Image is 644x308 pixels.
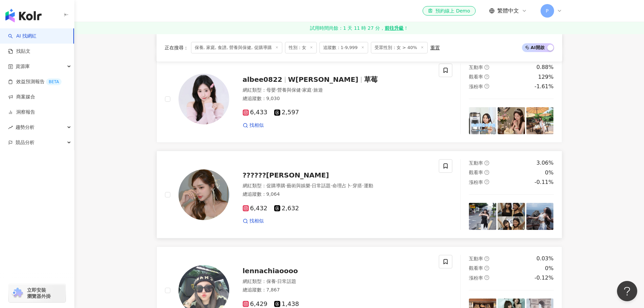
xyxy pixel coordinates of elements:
div: -0.12% [534,274,554,282]
span: rise [8,125,13,130]
div: 總追蹤數 ： 7,867 [243,287,431,293]
a: KOL Avatar??????[PERSON_NAME]網紅類型：促購導購·藝術與娛樂·日常話題·命理占卜·穿搭·運動總追蹤數：9,0646,4322,632找相似互動率question-ci... [157,151,562,238]
span: 日常話題 [312,183,331,188]
span: 受眾性別：女 > 40% [371,42,428,53]
span: 互動率 [469,65,483,70]
span: 競品分析 [16,135,34,150]
span: albee0822 [243,75,282,84]
span: 趨勢分析 [16,120,34,135]
span: question-circle [484,161,489,165]
span: 觀看率 [469,265,483,271]
a: 找相似 [243,218,264,224]
span: · [301,87,302,93]
span: question-circle [484,84,489,89]
div: 3.06% [536,159,554,167]
a: chrome extension立即安裝 瀏覽器外掛 [9,284,66,302]
div: 網紅類型 ： [243,278,431,285]
span: question-circle [484,74,489,79]
div: 網紅類型 ： [243,183,431,189]
span: 追蹤數：1-9,999 [319,42,368,53]
img: post-image [526,203,554,230]
a: 洞察報告 [8,109,35,116]
span: 正在搜尋 ： [165,45,188,50]
div: 129% [538,73,554,81]
span: 1,438 [274,301,299,308]
span: question-circle [484,266,489,270]
span: 日常話題 [277,279,296,284]
div: 0% [545,265,553,272]
img: post-image [469,203,496,230]
span: 漲粉率 [469,84,483,89]
strong: 前往升級 [385,25,404,31]
span: · [310,183,312,188]
span: 互動率 [469,256,483,261]
span: 母嬰 [266,87,276,93]
div: 總追蹤數 ： 9,064 [243,191,431,198]
a: searchAI 找網紅 [8,33,37,40]
div: 總追蹤數 ： 9,030 [243,95,431,102]
img: post-image [469,107,496,135]
span: 運動 [364,183,373,188]
span: lennachiaoooo [243,267,298,275]
span: W[PERSON_NAME] [288,75,358,84]
span: · [276,87,277,93]
div: 0% [545,169,553,176]
div: 0.03% [536,255,554,262]
span: 旅遊 [313,87,323,93]
span: 促購導購 [266,183,285,188]
div: 0.88% [536,64,554,71]
span: 營養與保健 [277,87,301,93]
img: post-image [498,203,525,230]
span: question-circle [484,180,489,184]
span: 立即安裝 瀏覽器外掛 [27,287,51,299]
span: 6,433 [243,109,268,116]
a: 商案媒合 [8,94,35,100]
img: KOL Avatar [178,169,229,220]
span: 2,632 [274,205,299,212]
span: 繁體中文 [497,7,519,15]
span: question-circle [484,65,489,70]
span: 保養 [266,279,276,284]
span: ??????[PERSON_NAME] [243,171,329,179]
a: 試用時間尚餘：1 天 11 時 27 分，前往升級！ [74,22,644,34]
span: · [351,183,353,188]
span: question-circle [484,170,489,175]
div: 預約線上 Demo [428,7,470,14]
div: 重置 [430,45,440,50]
span: 命理占卜 [332,183,351,188]
span: 穿搭 [353,183,362,188]
a: 找貼文 [8,48,30,55]
span: 6,429 [243,301,268,308]
div: -0.11% [534,179,554,186]
span: 草莓 [364,75,378,84]
a: 效益預測報告BETA [8,78,62,85]
span: question-circle [484,256,489,261]
span: 藝術與娛樂 [287,183,310,188]
div: -1.61% [534,83,554,90]
a: KOL Avataralbee0822W[PERSON_NAME]草莓網紅類型：母嬰·營養與保健·家庭·旅遊總追蹤數：9,0306,4332,597找相似互動率question-circle0.... [157,55,562,143]
a: 預約線上 Demo [423,6,475,16]
span: 資源庫 [16,59,30,74]
span: 找相似 [249,122,264,129]
img: KOL Avatar [178,74,229,124]
span: · [331,183,332,188]
span: 觀看率 [469,74,483,79]
img: chrome extension [11,288,24,299]
div: 網紅類型 ： [243,87,431,94]
span: question-circle [484,275,489,280]
span: P [546,7,548,15]
span: 性別：女 [285,42,317,53]
iframe: Help Scout Beacon - Open [617,281,637,301]
img: logo [5,9,42,22]
span: 保養, 家庭, 食譜, 營養與保健, 促購導購 [191,42,282,53]
span: 家庭 [302,87,312,93]
span: 找相似 [249,218,264,224]
span: · [285,183,287,188]
a: 找相似 [243,122,264,129]
span: 2,597 [274,109,299,116]
span: 觀看率 [469,170,483,175]
span: · [312,87,313,93]
span: 漲粉率 [469,275,483,281]
span: 互動率 [469,160,483,166]
span: · [276,279,277,284]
